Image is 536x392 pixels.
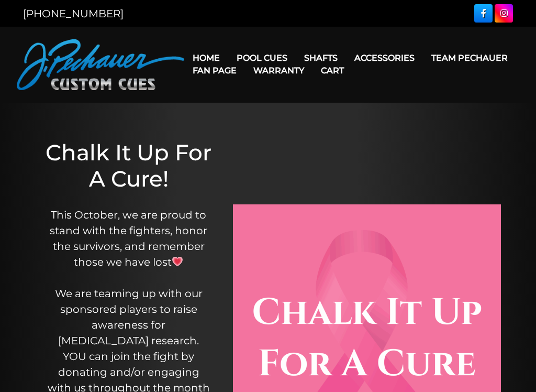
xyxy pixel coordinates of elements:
[423,45,516,71] a: Team Pechauer
[228,45,296,71] a: Pool Cues
[184,45,228,71] a: Home
[312,57,352,84] a: Cart
[296,45,346,71] a: Shafts
[17,39,184,90] img: Pechauer Custom Cues
[346,45,423,71] a: Accessories
[245,57,312,84] a: Warranty
[23,7,124,20] a: [PHONE_NUMBER]
[172,256,183,267] img: 💗
[184,57,245,84] a: Fan Page
[46,139,212,192] h1: Chalk It Up For A Cure!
